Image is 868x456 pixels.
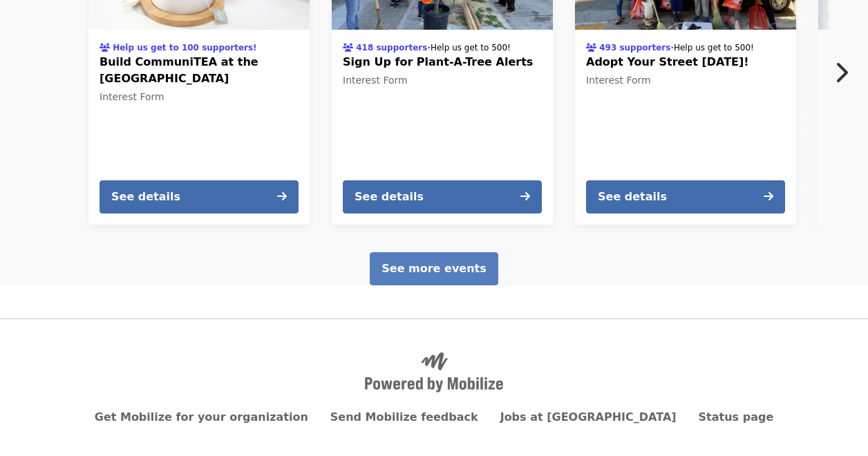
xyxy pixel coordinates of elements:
[586,75,651,86] span: Interest Form
[598,189,667,205] div: See details
[343,75,408,86] span: Interest Form
[370,262,498,275] a: See more events
[113,43,256,53] span: Help us get to 100 supporters!
[822,53,868,92] button: Next item
[111,189,180,205] div: See details
[343,54,542,70] span: Sign Up for Plant-A-Tree Alerts
[100,54,299,87] span: Build CommuniTEA at the [GEOGRAPHIC_DATA]
[343,43,353,53] i: users icon
[599,43,670,53] span: 493 supporters
[699,410,774,424] a: Status page
[370,252,498,285] button: See more events
[586,39,754,54] div: ·
[674,43,754,53] span: Help us get to 500!
[381,262,486,275] span: See more events
[100,180,299,213] button: See details
[764,190,773,203] i: arrow-right icon
[586,43,596,53] i: users icon
[586,54,785,70] span: Adopt Your Street [DATE]!
[100,43,110,53] i: users icon
[343,39,511,54] div: ·
[365,352,503,392] img: Powered by Mobilize
[330,410,478,424] a: Send Mobilize feedback
[277,190,287,203] i: arrow-right icon
[431,43,511,53] span: Help us get to 500!
[520,190,530,203] i: arrow-right icon
[95,410,308,424] a: Get Mobilize for your organization
[355,189,424,205] div: See details
[343,180,542,213] button: See details
[834,59,848,86] i: chevron-right icon
[100,91,164,102] span: Interest Form
[356,43,427,53] span: 418 supporters
[500,410,677,424] a: Jobs at [GEOGRAPHIC_DATA]
[100,409,768,426] nav: Primary footer navigation
[586,180,785,213] button: See details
